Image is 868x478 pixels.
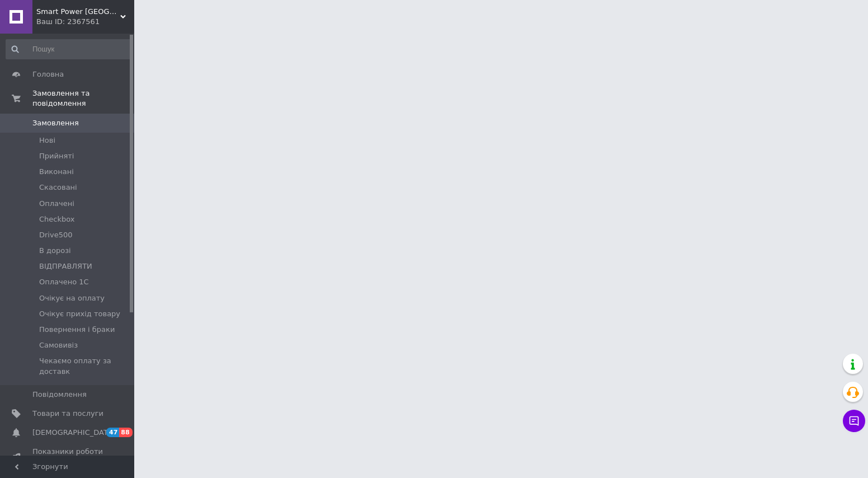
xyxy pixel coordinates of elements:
span: В дорозі [39,246,71,256]
span: Виконані [39,167,74,177]
span: Очікує прихід товару [39,309,120,319]
span: Скасовані [39,182,77,193]
span: Самовивіз [39,340,78,350]
span: Замовлення та повідомлення [32,88,134,109]
span: 88 [119,428,132,437]
span: Повідомлення [32,390,87,400]
span: 47 [106,428,119,437]
span: Товари та послуги [32,409,103,419]
span: Нові [39,135,55,146]
span: [DEMOGRAPHIC_DATA] [32,428,115,438]
span: Прийняті [39,151,74,161]
span: Smart Power Ukraine [36,7,120,17]
span: Головна [32,69,64,79]
div: Ваш ID: 2367561 [36,17,134,27]
span: ВІДПРАВЛЯТИ [39,261,92,271]
span: Drive500 [39,230,72,240]
span: Checkbox [39,214,75,224]
span: Очікує на оплату [39,293,105,303]
span: Показники роботи компанії [32,447,103,467]
span: Оплачено 1С [39,277,89,287]
span: Повернення і браки [39,325,115,335]
input: Пошук [6,39,131,59]
span: Замовлення [32,118,79,128]
span: Оплачені [39,199,74,209]
span: Чекаємо оплату за доставк [39,356,130,376]
button: Чат з покупцем [843,410,865,432]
